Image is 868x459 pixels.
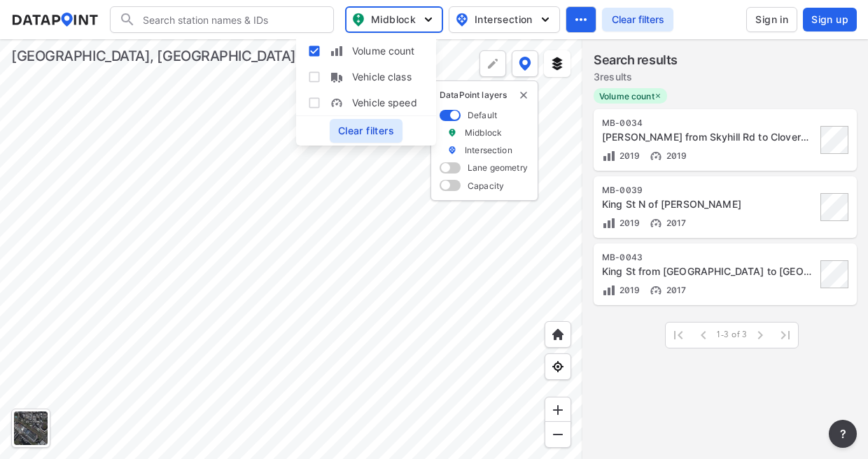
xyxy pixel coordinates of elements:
div: MB-0043 [602,252,816,263]
div: Zoom in [545,397,571,423]
button: External layers [544,50,570,77]
div: King St N of Janneys Ln [602,197,816,211]
button: Intersection [449,6,560,33]
img: w05fo9UQAAAAAElFTkSuQmCC [330,96,344,110]
label: 3 results [594,70,678,84]
span: 1-3 of 3 [716,330,748,341]
img: +XpAUvaXAN7GudzAAAAAElFTkSuQmCC [551,327,565,341]
span: 2019 [616,150,640,161]
img: marker_Intersection.6861001b.svg [447,144,457,156]
img: ZvzfEJKXnyWIrJytrsY285QMwk63cM6Drc+sIAAAAASUVORK5CYII= [551,403,565,417]
img: marker_Midblock.5ba75e30.svg [447,127,457,139]
img: MAAAAAElFTkSuQmCC [551,428,565,442]
label: Midblock [465,127,502,139]
span: ? [837,425,848,442]
img: S3KcC2PZAAAAAElFTkSuQmCC [330,70,344,84]
label: Default [468,109,497,121]
button: Sign up [803,8,857,31]
label: Volume count [594,88,667,104]
label: Capacity [468,180,504,192]
a: Sign up [800,8,857,31]
span: Next Page [748,323,773,348]
img: close-external-leyer.3061a1c7.svg [518,90,529,101]
label: Lane geometry [468,162,528,174]
img: layers.ee07997e.svg [550,57,564,71]
div: View my location [545,353,571,380]
button: delete [518,90,529,101]
div: Cambiar el mapa base [11,409,50,448]
div: Janneys Ln from Skyhill Rd to Cloverway Dr [602,130,816,144]
img: zXKTHG75SmCTpzeATkOMbMjAxYFTnPvh7K8Q9YYMXBy4Bd2Bwe9xdUQUqRsak2SDbAAAAABJRU5ErkJggg== [330,44,344,58]
span: Vehicle speed [352,95,417,110]
span: Midblock [352,11,433,28]
span: Clear filters [338,124,394,138]
img: 5YPKRKmlfpI5mqlR8AD95paCi+0kK1fRFDJSaMmawlwaeJcJwk9O2fotCW5ve9gAAAAASUVORK5CYII= [421,13,435,27]
img: map_pin_mid.602f9df1.svg [350,11,367,28]
img: dataPointLogo.9353c09d.svg [11,13,99,27]
button: Clear filters [602,8,673,31]
span: 2019 [616,285,640,295]
a: Sign in [743,7,800,32]
span: Sign up [811,13,848,27]
img: data-point-layers.37681fc9.svg [519,57,531,71]
img: Volume count [602,149,616,163]
button: Sign in [746,7,797,32]
img: 5YPKRKmlfpI5mqlR8AD95paCi+0kK1fRFDJSaMmawlwaeJcJwk9O2fotCW5ve9gAAAAASUVORK5CYII= [538,13,552,27]
img: map_pin_int.54838e6b.svg [454,11,470,28]
img: +Dz8AAAAASUVORK5CYII= [486,57,500,71]
button: DataPoint layers [512,50,538,77]
span: 2019 [663,150,687,161]
span: 2019 [616,218,640,228]
div: King St from Albany Ave to Hermitage Ct [602,264,816,278]
div: MB-0039 [602,185,816,196]
span: First Page [666,323,691,348]
label: Search results [594,50,678,70]
div: Home [545,321,571,348]
span: Sign in [755,13,788,27]
img: Vehicle speed [649,149,663,163]
button: Midblock [345,6,443,33]
span: Clear filters [610,13,665,27]
label: Intersection [465,144,512,156]
p: DataPoint layers [440,90,529,101]
div: MB-0034 [602,118,816,129]
button: more [829,420,857,448]
div: [GEOGRAPHIC_DATA], [GEOGRAPHIC_DATA] (demo) [11,46,347,66]
img: Volume count [602,216,616,230]
span: Last Page [773,323,798,348]
span: Vehicle class [352,69,412,84]
img: zeq5HYn9AnE9l6UmnFLPAAAAAElFTkSuQmCC [551,360,565,374]
span: Intersection [455,11,551,28]
span: 2017 [663,285,687,295]
div: Polygon tool [479,50,506,77]
img: Vehicle speed [649,216,663,230]
span: Volume count [352,43,415,58]
span: 2017 [663,218,687,228]
button: Clear filters [330,119,402,143]
img: Volume count [602,283,616,297]
input: Búsqueda [136,8,325,31]
img: Vehicle speed [649,283,663,297]
span: Previous Page [691,323,716,348]
div: Zoom out [545,421,571,448]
